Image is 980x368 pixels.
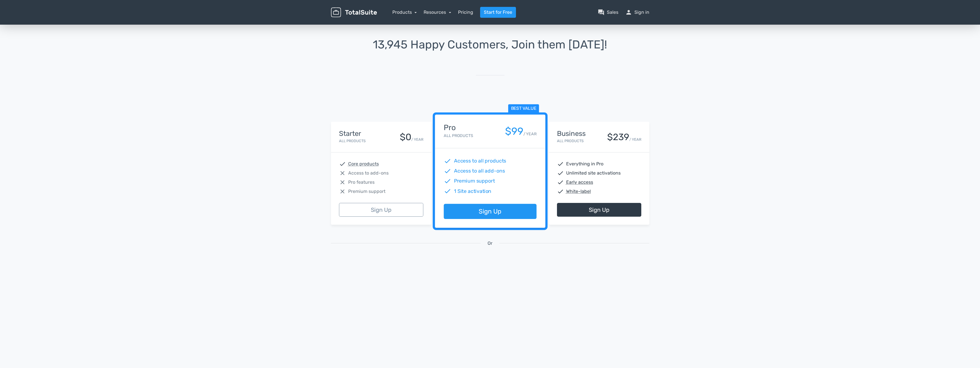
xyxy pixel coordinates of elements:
span: check [557,160,564,167]
small: All Products [444,133,473,138]
h4: Business [557,130,586,137]
a: Start for Free [480,7,516,18]
a: Sign Up [339,203,423,217]
small: All Products [339,139,366,143]
span: close [339,179,346,186]
abbr: White-label [566,188,591,195]
span: Premium support [454,177,495,185]
span: check [444,167,451,175]
h1: 13,945 Happy Customers, Join them [DATE]! [331,38,649,51]
span: close [339,170,346,177]
div: $99 [505,126,523,137]
a: Pricing [458,9,473,16]
span: check [557,170,564,177]
span: person [625,9,632,16]
a: Sign Up [444,204,536,219]
span: question_answer [598,9,605,16]
span: close [339,188,346,195]
abbr: Core products [348,160,379,167]
small: / YEAR [629,137,641,142]
span: check [557,188,564,195]
abbr: Early access [566,179,593,186]
span: Premium support [348,188,385,195]
span: Or [488,240,492,247]
small: All Products [557,139,584,143]
a: Products [392,9,417,15]
span: Access to all add-ons [454,167,505,175]
small: / YEAR [411,137,423,142]
img: TotalSuite for WordPress [331,7,377,17]
h4: Starter [339,130,366,137]
a: Resources [424,9,451,15]
span: Access to add-ons [348,170,389,177]
a: Sign Up [557,203,641,217]
span: Pro features [348,179,375,186]
span: 1 Site activation [454,187,491,195]
span: check [557,179,564,186]
span: check [444,177,451,185]
span: check [444,157,451,165]
h4: Pro [444,124,473,132]
div: $239 [607,132,629,142]
div: $0 [400,132,411,142]
span: Everything in Pro [566,160,603,167]
small: / YEAR [523,131,536,137]
span: Best value [508,104,539,113]
span: Unlimited site activations [566,170,621,177]
span: check [339,160,346,167]
a: personSign in [625,9,649,16]
a: question_answerSales [598,9,618,16]
span: Access to all products [454,157,506,165]
span: check [444,187,451,195]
